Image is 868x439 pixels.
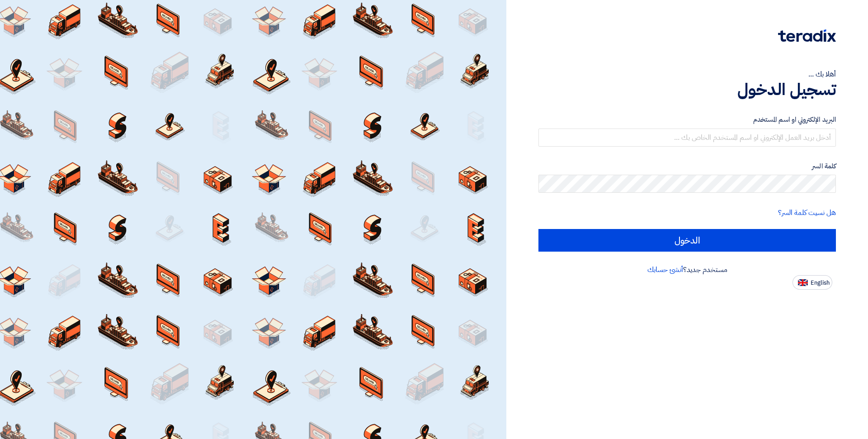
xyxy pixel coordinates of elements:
[538,229,836,252] input: الدخول
[538,80,836,100] h1: تسجيل الدخول
[538,69,836,80] div: أهلا بك ...
[538,264,836,275] div: مستخدم جديد؟
[538,129,836,147] input: أدخل بريد العمل الإلكتروني او اسم المستخدم الخاص بك ...
[538,115,836,125] label: البريد الإلكتروني او اسم المستخدم
[538,161,836,172] label: كلمة السر
[793,275,832,290] button: English
[647,264,683,275] a: أنشئ حسابك
[778,29,836,42] img: Teradix logo
[798,279,808,286] img: en-US.png
[811,280,830,286] span: English
[778,207,836,218] a: هل نسيت كلمة السر؟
